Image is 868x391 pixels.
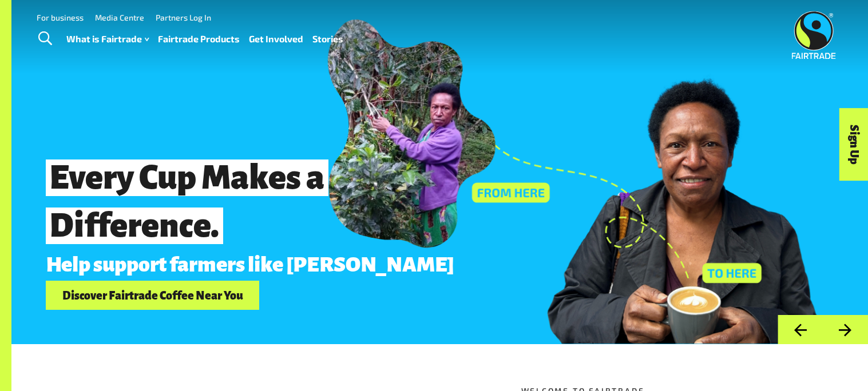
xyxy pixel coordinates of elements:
[312,31,343,47] a: Stories
[792,11,836,59] img: Fairtrade Australia New Zealand logo
[31,25,59,54] a: Toggle Search
[46,253,700,276] p: Help support farmers like [PERSON_NAME]
[46,159,328,244] span: Every Cup Makes a Difference.
[158,31,240,47] a: Fairtrade Products
[95,13,144,22] a: Media Centre
[46,281,259,310] a: Discover Fairtrade Coffee Near You
[37,13,84,22] a: For business
[249,31,303,47] a: Get Involved
[66,31,149,47] a: What is Fairtrade
[778,315,823,344] button: Previous
[823,315,868,344] button: Next
[156,13,211,22] a: Partners Log In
